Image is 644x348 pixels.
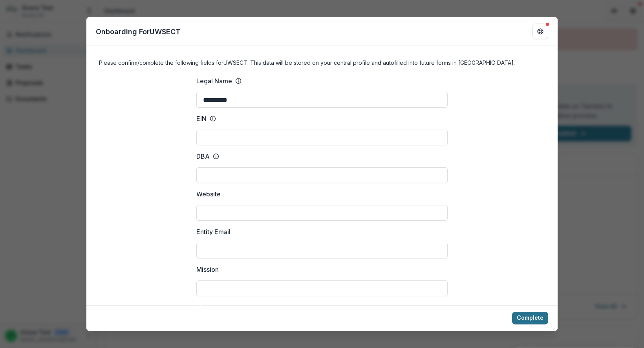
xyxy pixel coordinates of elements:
p: DBA [196,152,210,161]
p: Mission [196,265,219,274]
p: EIN [196,114,207,123]
button: Complete [512,312,548,324]
p: Onboarding For UWSECT [96,26,180,37]
p: Vision [196,302,214,312]
p: Entity Email [196,227,231,236]
p: Website [196,189,221,199]
button: Get Help [532,24,548,39]
p: Legal Name [196,76,232,86]
h4: Please confirm/complete the following fields for UWSECT . This data will be stored on your centra... [99,59,545,67]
